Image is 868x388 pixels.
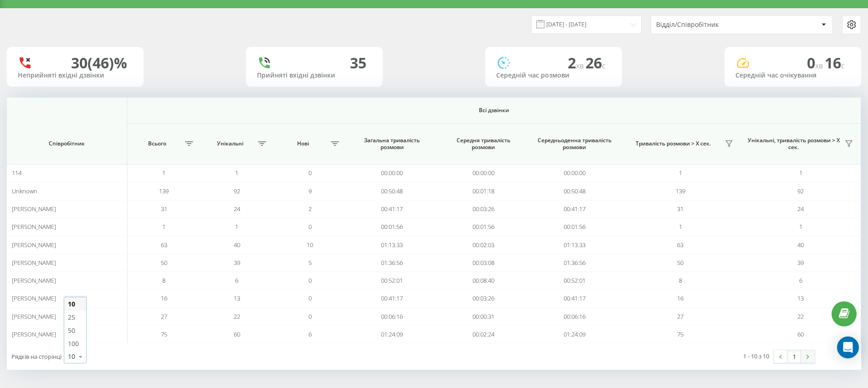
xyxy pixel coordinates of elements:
[161,259,167,267] span: 50
[679,169,682,177] span: 1
[529,164,620,182] td: 00:00:00
[679,222,682,231] span: 1
[677,241,683,249] span: 63
[437,164,529,182] td: 00:00:00
[677,205,683,213] span: 31
[529,236,620,253] td: 01:13:33
[787,350,801,363] a: 1
[797,312,804,321] span: 22
[841,61,845,71] span: c
[568,53,586,72] span: 2
[437,290,529,307] td: 00:03:26
[735,72,850,79] div: Середній час очікування
[529,326,620,343] td: 01:24:09
[602,61,606,71] span: c
[797,241,804,249] span: 40
[799,276,802,285] span: 6
[437,218,529,236] td: 00:01:56
[12,330,56,338] span: [PERSON_NAME]
[71,54,127,72] div: 30 (46)%
[308,205,312,213] span: 2
[68,313,75,321] span: 25
[234,312,240,321] span: 22
[235,222,238,231] span: 1
[797,205,804,213] span: 24
[679,276,682,285] span: 8
[656,21,765,29] div: Відділ/Співробітник
[807,53,825,72] span: 0
[308,259,312,267] span: 5
[12,276,56,285] span: [PERSON_NAME]
[11,352,62,361] span: Рядків на сторінці
[797,294,804,302] span: 13
[837,336,859,358] div: Open Intercom Messenger
[799,222,802,231] span: 1
[234,205,240,213] span: 24
[234,259,240,267] span: 39
[234,294,240,302] span: 13
[205,140,255,147] span: Унікальні
[496,72,611,79] div: Середній час розмови
[346,164,437,182] td: 00:00:00
[308,294,312,302] span: 0
[161,312,167,321] span: 27
[161,294,167,302] span: 16
[257,72,372,79] div: Прийняті вхідні дзвінки
[437,254,529,272] td: 00:03:08
[12,187,37,195] span: Unknown
[161,205,167,213] span: 31
[308,276,312,285] span: 0
[797,259,804,267] span: 39
[529,308,620,326] td: 00:06:16
[437,308,529,326] td: 00:00:31
[797,330,804,338] span: 60
[529,182,620,200] td: 00:50:48
[12,169,21,177] span: 114
[529,218,620,236] td: 00:01:56
[307,241,313,249] span: 10
[346,308,437,326] td: 00:06:16
[308,312,312,321] span: 0
[677,330,683,338] span: 75
[308,222,312,231] span: 0
[162,222,165,231] span: 1
[350,54,366,72] div: 35
[346,218,437,236] td: 00:01:56
[437,182,529,200] td: 00:01:18
[797,187,804,195] span: 92
[576,61,586,71] span: хв
[68,300,75,308] span: 10
[625,140,722,147] span: Тривалість розмови > Х сек.
[132,140,182,147] span: Всього
[68,352,75,361] div: 10
[676,187,685,195] span: 139
[18,72,133,79] div: Неприйняті вхідні дзвінки
[308,169,312,177] span: 0
[743,352,769,361] div: 1 - 10 з 10
[278,140,328,147] span: Нові
[162,169,165,177] span: 1
[346,254,437,272] td: 01:36:56
[235,276,238,285] span: 6
[815,61,825,71] span: хв
[12,222,56,231] span: [PERSON_NAME]
[346,272,437,290] td: 00:52:01
[346,182,437,200] td: 00:50:48
[447,137,520,151] span: Середня тривалість розмови
[68,339,79,348] span: 100
[677,259,683,267] span: 50
[346,200,437,218] td: 00:41:17
[799,169,802,177] span: 1
[12,312,56,321] span: [PERSON_NAME]
[308,330,312,338] span: 6
[308,187,312,195] span: 9
[12,241,56,249] span: [PERSON_NAME]
[745,137,842,151] span: Унікальні, тривалість розмови > Х сек.
[529,290,620,307] td: 00:41:17
[437,236,529,253] td: 00:02:03
[437,200,529,218] td: 00:03:26
[234,241,240,249] span: 40
[538,137,611,151] span: Середньоденна тривалість розмови
[346,326,437,343] td: 01:24:09
[159,187,169,195] span: 139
